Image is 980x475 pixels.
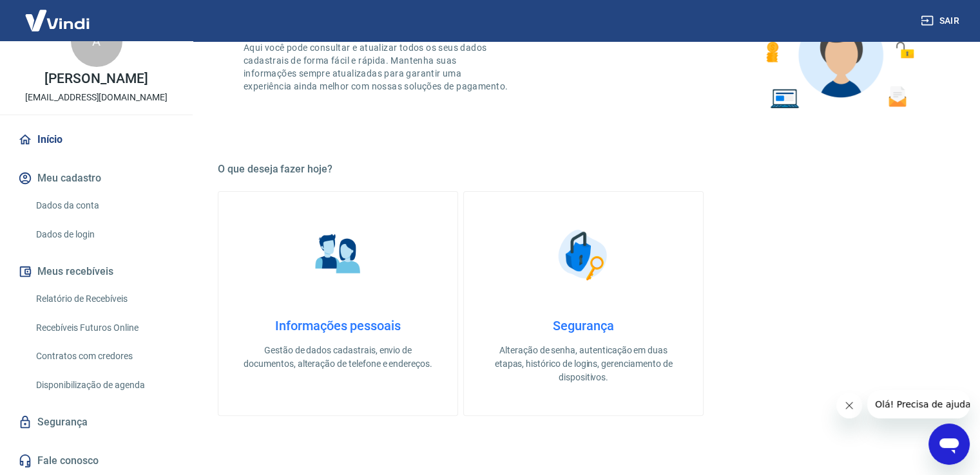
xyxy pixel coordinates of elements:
[15,164,177,192] button: Meu cadastro
[31,221,177,248] a: Dados de login
[218,163,949,176] h5: O que deseja fazer hoje?
[928,424,970,465] iframe: Botão para abrir a janela de mensagens
[836,393,862,418] iframe: Fechar mensagem
[867,390,970,418] iframe: Mensagem da empresa
[15,408,177,436] a: Segurança
[31,372,177,398] a: Disponibilização de agenda
[15,447,177,475] a: Fale conosco
[244,41,510,93] p: Aqui você pode consultar e atualizar todos os seus dados cadastrais de forma fácil e rápida. Mant...
[8,9,108,19] span: Olá! Precisa de ajuda?
[31,286,177,312] a: Relatório de Recebíveis
[218,191,458,416] a: Informações pessoaisInformações pessoaisGestão de dados cadastrais, envio de documentos, alteraçã...
[239,318,437,333] h4: Informações pessoais
[15,126,177,154] a: Início
[15,1,99,40] img: Vindi
[463,191,704,416] a: SegurançaSegurançaAlteração de senha, autenticação em duas etapas, histórico de logins, gerenciam...
[44,72,148,86] p: [PERSON_NAME]
[25,91,168,104] p: [EMAIL_ADDRESS][DOMAIN_NAME]
[31,343,177,369] a: Contratos com credores
[31,192,177,219] a: Dados da conta
[552,223,616,287] img: Segurança
[485,344,682,384] p: Alteração de senha, autenticação em duas etapas, histórico de logins, gerenciamento de dispositivos.
[306,223,370,287] img: Informações pessoais
[31,315,177,341] a: Recebíveis Futuros Online
[239,344,437,371] p: Gestão de dados cadastrais, envio de documentos, alteração de telefone e endereços.
[71,15,122,67] div: A
[918,9,965,33] button: Sair
[485,318,682,333] h4: Segurança
[15,257,177,286] button: Meus recebíveis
